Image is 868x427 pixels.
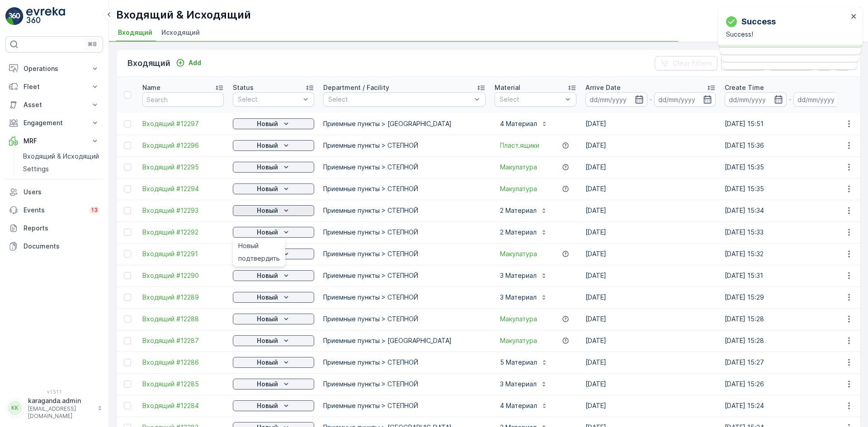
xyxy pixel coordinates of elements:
[323,293,486,302] p: Приемные пункты > СТЕПНОЙ
[238,241,259,250] span: Новый
[257,228,278,237] p: Новый
[720,243,859,265] td: [DATE] 15:32
[257,401,278,410] p: Новый
[500,380,537,389] p: 3 Материал
[257,271,278,280] p: Новый
[142,314,224,324] span: Входящий #12288
[323,249,486,258] p: Приемные пункты > СТЕПНОЙ
[124,337,131,344] div: Toggle Row Selected
[142,358,224,367] span: Входящий #12286
[720,373,859,395] td: [DATE] 15:26
[124,120,131,127] div: Toggle Row Selected
[720,200,859,221] td: [DATE] 15:34
[28,405,93,420] p: [EMAIL_ADDRESS][DOMAIN_NAME]
[323,228,486,237] p: Приемные пункты > СТЕПНОЙ
[124,250,131,258] div: Toggle Row Selected
[581,308,720,330] td: [DATE]
[116,8,251,22] p: Входящий & Исходящий
[581,221,720,243] td: [DATE]
[500,184,537,193] a: Макулатура
[654,92,716,107] input: dd/mm/yyyy
[323,184,486,193] p: Приемные пункты > СТЕПНОЙ
[5,396,103,420] button: KKkaraganda.admin[EMAIL_ADDRESS][DOMAIN_NAME]
[24,118,85,127] p: Engagement
[88,41,97,48] p: ⌘B
[5,78,103,96] button: Fleet
[500,163,537,172] a: Макулатура
[19,150,103,163] a: Входящий & Исходящий
[124,185,131,192] div: Toggle Row Selected
[495,355,553,370] button: 5 Материал
[720,135,859,156] td: [DATE] 15:36
[495,225,553,239] button: 2 Материал
[720,178,859,200] td: [DATE] 15:35
[673,59,712,68] p: Clear Filters
[720,330,859,352] td: [DATE] 15:28
[720,395,859,417] td: [DATE] 15:24
[257,141,278,150] p: Новый
[720,308,859,330] td: [DATE] 15:28
[5,60,103,78] button: Operations
[581,135,720,156] td: [DATE]
[124,229,131,236] div: Toggle Row Selected
[655,56,717,70] button: Clear Filters
[5,237,103,255] a: Documents
[720,265,859,286] td: [DATE] 15:31
[142,206,224,215] span: Входящий #12293
[5,114,103,132] button: Engagement
[323,401,486,410] p: Приемные пункты > СТЕПНОЙ
[581,265,720,286] td: [DATE]
[23,152,99,161] p: Входящий & Исходящий
[5,96,103,114] button: Asset
[26,7,65,25] img: logo_light-DOdMpM7g.png
[142,228,224,237] span: Входящий #12292
[142,249,224,258] a: Входящий #12291
[19,163,103,175] a: Settings
[233,205,314,216] button: Новый
[495,83,520,92] p: Material
[124,164,131,171] div: Toggle Row Selected
[142,293,224,302] a: Входящий #12289
[500,271,537,280] p: 3 Материал
[323,206,486,215] p: Приемные пункты > СТЕПНОЙ
[142,271,224,280] a: Входящий #12290
[495,268,553,283] button: 3 Материал
[581,286,720,308] td: [DATE]
[500,358,537,367] p: 5 Материал
[233,118,314,129] button: Новый
[233,183,314,194] button: Новый
[500,228,537,237] p: 2 Материал
[323,314,486,324] p: Приемные пункты > СТЕПНОЙ
[238,254,280,263] span: подтвердить
[124,380,131,388] div: Toggle Row Selected
[124,207,131,214] div: Toggle Row Selected
[28,396,93,405] p: karaganda.admin
[500,95,562,104] p: Select
[233,379,314,389] button: Новый
[323,83,389,92] p: Department / Facility
[720,286,859,308] td: [DATE] 15:29
[24,82,85,91] p: Fleet
[323,141,486,150] p: Приемные пункты > СТЕПНОЙ
[24,224,99,233] p: Reports
[142,336,224,345] a: Входящий #12287
[585,92,647,107] input: dd/mm/yyyy
[720,156,859,178] td: [DATE] 15:35
[257,380,278,389] p: Новый
[323,380,486,389] p: Приемные пункты > СТЕПНОЙ
[257,119,278,128] p: Новый
[124,402,131,409] div: Toggle Row Selected
[581,330,720,352] td: [DATE]
[500,141,539,150] a: Пласт.ящики
[581,373,720,395] td: [DATE]
[500,336,537,345] span: Макулатура
[323,336,486,345] p: Приемные пункты > [GEOGRAPHIC_DATA]
[24,206,84,215] p: Events
[581,113,720,135] td: [DATE]
[233,314,314,324] button: Новый
[495,377,553,391] button: 3 Материал
[323,358,486,367] p: Приемные пункты > СТЕПНОЙ
[124,142,131,149] div: Toggle Row Selected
